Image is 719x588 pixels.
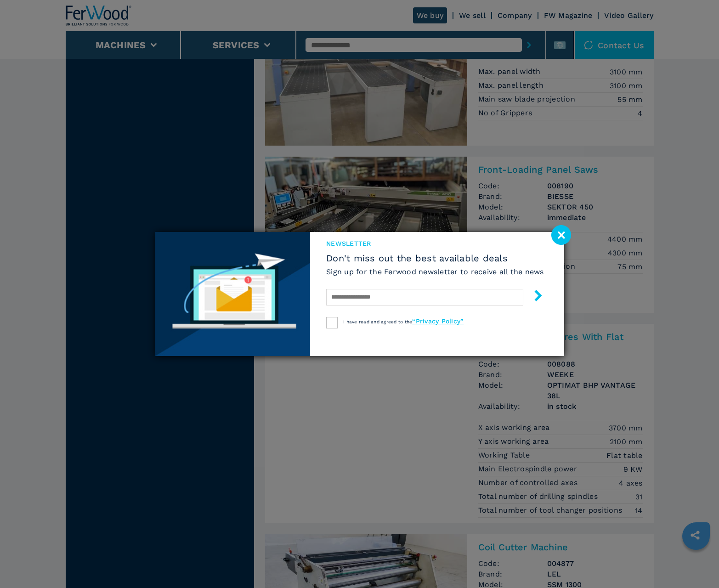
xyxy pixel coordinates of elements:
[523,286,544,308] button: submit-button
[326,239,544,248] span: newsletter
[155,232,311,356] img: Newsletter image
[326,253,544,264] span: Don't miss out the best available deals
[343,319,464,324] span: I have read and agreed to the
[326,266,544,277] h6: Sign up for the Ferwood newsletter to receive all the news
[412,317,464,325] a: “Privacy Policy”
